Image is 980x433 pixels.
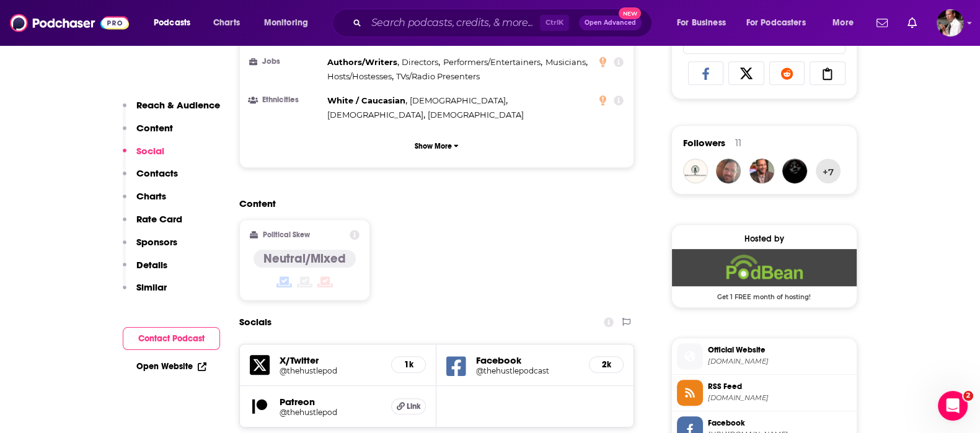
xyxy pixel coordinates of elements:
[810,61,845,85] a: Copy Link
[255,13,324,33] button: open menu
[213,14,240,32] span: Charts
[402,55,440,69] span: ,
[136,122,173,134] p: Content
[407,401,421,411] span: Link
[263,251,346,266] h4: Neutral/Mixed
[672,286,857,301] span: Get 1 FREE month of hosting!
[545,55,588,69] span: ,
[327,71,392,81] span: Hosts/Hostesses
[136,145,164,157] p: Social
[443,55,542,69] span: ,
[344,9,664,37] div: Search podcasts, credits, & more...
[123,327,220,350] button: Contact Podcast
[136,213,182,225] p: Rate Card
[410,95,506,105] span: [DEMOGRAPHIC_DATA]
[280,366,382,375] a: @thehustlepod
[136,236,177,248] p: Sponsors
[708,393,852,403] span: feed.podbean.com
[832,14,854,32] span: More
[327,55,399,69] span: ,
[728,61,764,85] a: Share on X/Twitter
[937,9,964,37] span: Logged in as Quarto
[327,110,423,120] span: [DEMOGRAPHIC_DATA]
[154,14,190,32] span: Podcasts
[677,14,726,32] span: For Business
[327,57,397,67] span: Authors/Writers
[738,13,824,33] button: open menu
[677,343,852,369] a: Official Website[DOMAIN_NAME]
[683,137,725,149] span: Followers
[735,138,741,149] div: 11
[136,99,220,111] p: Reach & Audience
[327,69,394,84] span: ,
[782,159,807,183] img: kenyamonee1
[123,145,164,168] button: Social
[327,95,405,105] span: White / Caucasian
[579,15,642,30] button: Open AdvancedNew
[366,13,540,33] input: Search podcasts, credits, & more...
[250,134,624,157] button: Show More
[136,259,167,271] p: Details
[123,167,178,190] button: Contacts
[402,57,438,67] span: Directors
[263,230,310,239] h2: Political Skew
[123,281,167,304] button: Similar
[746,14,806,32] span: For Podcasters
[545,57,586,67] span: Musicians
[280,396,382,408] h5: Patreon
[708,344,852,356] span: Official Website
[963,391,973,401] span: 2
[872,12,893,33] a: Show notifications dropdown
[443,57,541,67] span: Performers/Entertainers
[428,110,524,120] span: [DEMOGRAPHIC_DATA]
[123,99,220,122] button: Reach & Audience
[415,142,452,151] p: Show More
[749,159,774,183] img: Bluesradio62
[250,96,322,104] h3: Ethnicities
[672,249,857,286] img: Podbean Deal: Get 1 FREE month of hosting!
[824,13,869,33] button: open menu
[476,354,579,366] h5: Facebook
[668,13,741,33] button: open menu
[708,418,852,429] span: Facebook
[683,159,708,183] img: podcastvirtualassistant24
[123,213,182,236] button: Rate Card
[250,58,322,66] h3: Jobs
[280,408,382,417] a: @thehustlepod
[816,159,841,183] button: +7
[540,15,569,31] span: Ctrl K
[672,234,857,244] div: Hosted by
[937,9,964,37] img: User Profile
[136,281,167,293] p: Similar
[769,61,805,85] a: Share on Reddit
[391,398,426,414] a: Link
[396,71,480,81] span: TVs/Radio Presenters
[585,20,636,26] span: Open Advanced
[136,361,206,372] a: Open Website
[327,94,407,108] span: ,
[205,13,247,33] a: Charts
[410,94,508,108] span: ,
[716,159,741,183] a: MichaelBagford
[327,108,425,122] span: ,
[123,259,167,282] button: Details
[672,249,857,300] a: Podbean Deal: Get 1 FREE month of hosting!
[239,198,625,209] h2: Content
[136,190,166,202] p: Charts
[476,366,579,375] h5: @thehustlepodcast
[903,12,922,33] a: Show notifications dropdown
[280,354,382,366] h5: X/Twitter
[145,13,206,33] button: open menu
[708,381,852,392] span: RSS Feed
[123,236,177,259] button: Sponsors
[10,11,129,35] img: Podchaser - Follow, Share and Rate Podcasts
[708,357,852,366] span: thehustle.podbean.com
[264,14,308,32] span: Monitoring
[239,310,271,334] h2: Socials
[938,391,968,421] iframe: Intercom live chat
